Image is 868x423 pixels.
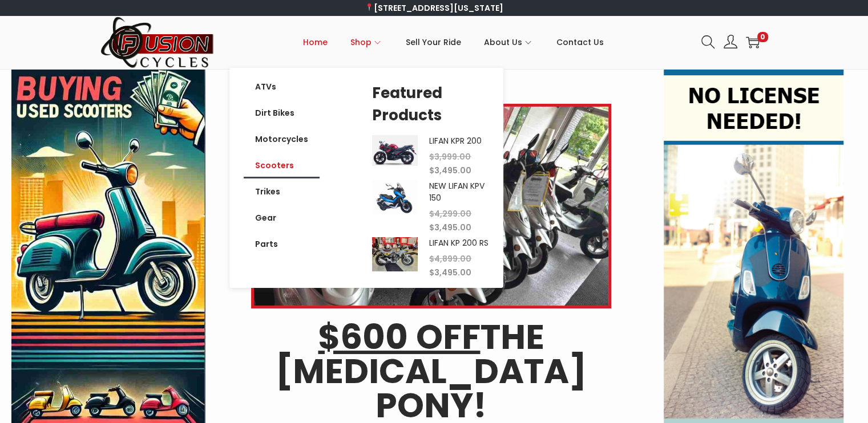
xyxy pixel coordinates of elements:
[365,3,373,11] img: 📍
[215,17,693,68] nav: Primary navigation
[350,17,383,68] a: Shop
[429,222,471,233] span: 3,495.00
[244,152,320,178] a: Scooters
[556,28,604,56] span: Contact Us
[318,313,480,361] u: $600 OFF
[100,16,215,69] img: Woostify retina logo
[429,253,471,265] span: 4,899.00
[429,151,471,162] span: 3,999.00
[429,222,434,233] span: $
[244,178,320,205] a: Trikes
[429,135,482,147] a: LIFAN KPR 200
[429,165,471,176] span: 3,495.00
[365,2,503,14] a: [STREET_ADDRESS][US_STATE]
[429,180,485,204] a: NEW LIFAN KPV 150
[223,320,639,422] h2: THE [MEDICAL_DATA] PONY!
[303,17,328,68] a: Home
[429,165,434,176] span: $
[429,267,434,278] span: $
[244,74,320,100] a: ATVs
[484,17,534,68] a: About Us
[372,237,418,271] img: Product Image
[372,82,489,127] h5: Featured Products
[372,180,418,214] img: Product Image
[303,28,328,56] span: Home
[244,126,320,152] a: Motorcycles
[350,28,372,56] span: Shop
[746,35,760,49] a: 0
[484,28,522,56] span: About Us
[372,135,418,165] img: Product Image
[429,267,471,278] span: 3,495.00
[244,205,320,231] a: Gear
[406,17,461,68] a: Sell Your Ride
[406,28,461,56] span: Sell Your Ride
[429,237,488,249] a: LIFAN KP 200 RS
[244,231,320,257] a: Parts
[429,208,434,219] span: $
[244,74,320,257] nav: Menu
[429,253,434,265] span: $
[429,151,434,162] span: $
[244,100,320,126] a: Dirt Bikes
[556,17,604,68] a: Contact Us
[429,208,471,219] span: 4,299.00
